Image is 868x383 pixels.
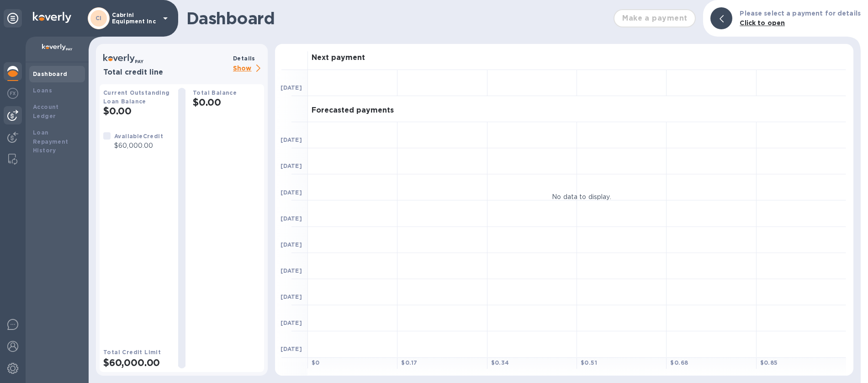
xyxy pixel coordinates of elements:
b: Total Credit Limit [103,349,161,356]
b: $ 0.68 [670,359,688,366]
img: Logo [33,12,71,23]
b: Total Balance [193,89,237,96]
b: $ 0.17 [401,359,417,366]
b: CI [95,15,102,22]
b: [DATE] [281,162,302,169]
b: [DATE] [281,345,302,352]
b: Current Outstanding Loan Balance [103,89,170,105]
p: $60,000.00 [114,141,163,151]
h2: $0.00 [193,97,260,108]
b: [DATE] [281,136,302,143]
b: Details [233,55,255,62]
b: [DATE] [281,241,302,248]
b: Click to open [740,19,785,27]
img: Foreign exchange [7,88,18,99]
h3: Forecasted payments [312,106,394,115]
b: [DATE] [281,319,302,326]
h2: $0.00 [103,105,171,117]
p: No data to display. [552,192,611,201]
b: Account Ledger [33,103,59,119]
b: Available Credit [114,133,163,140]
b: Loan Repayment History [33,129,69,154]
h3: Total credit line [103,68,229,77]
b: Loans [33,87,52,94]
b: [DATE] [281,293,302,300]
h1: Dashboard [186,9,609,28]
b: [DATE] [281,215,302,222]
b: [DATE] [281,267,302,274]
b: [DATE] [281,189,302,196]
h2: $60,000.00 [103,357,171,368]
b: $ 0 [312,359,320,366]
p: Cabrini Equipment Inc [112,12,158,25]
p: Show [233,63,264,75]
h3: Next payment [312,54,365,62]
b: [DATE] [281,84,302,91]
b: Dashboard [33,70,68,77]
b: $ 0.51 [581,359,597,366]
div: Unpin categories [4,9,22,27]
b: $ 0.34 [491,359,509,366]
b: $ 0.85 [760,359,778,366]
b: Please select a payment for details [740,10,861,17]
